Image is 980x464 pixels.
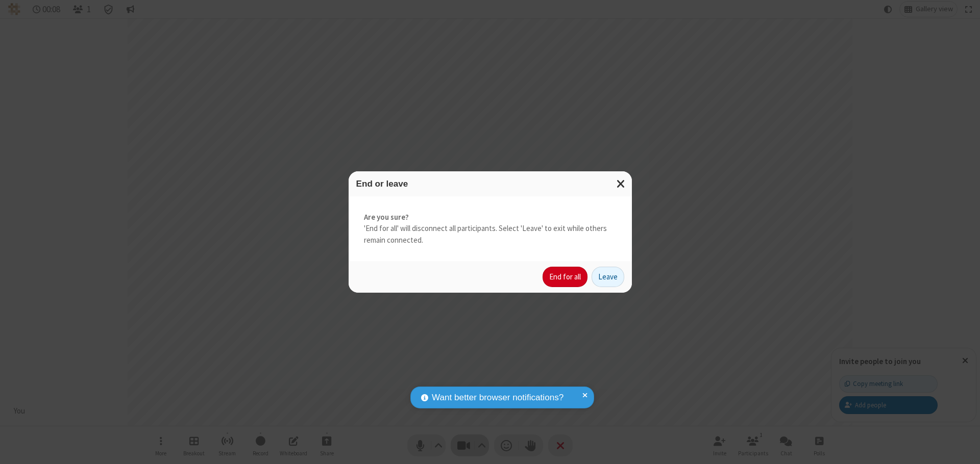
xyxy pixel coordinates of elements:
button: End for all [543,267,587,287]
h3: End or leave [356,179,624,189]
button: Leave [592,267,624,287]
button: Close modal [610,171,632,196]
span: Want better browser notifications? [432,391,563,404]
strong: Are you sure? [364,212,617,223]
div: 'End for all' will disconnect all participants. Select 'Leave' to exit while others remain connec... [349,196,632,262]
